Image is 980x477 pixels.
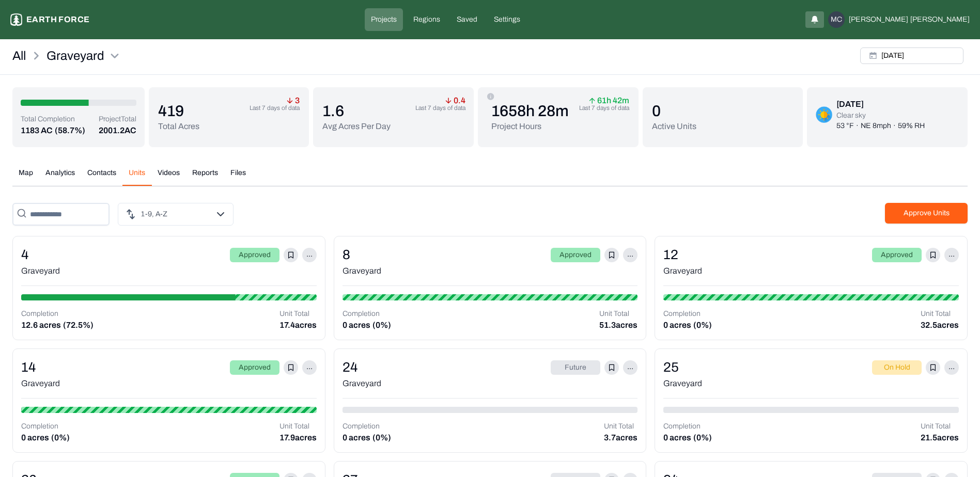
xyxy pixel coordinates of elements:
[12,47,26,64] a: All
[450,8,484,31] a: Saved
[415,104,465,112] p: Last 7 days of data
[921,309,959,319] p: Unit Total
[604,432,637,444] p: 3.7 acres
[21,265,317,277] div: Graveyard
[921,421,959,432] p: Unit Total
[910,14,970,25] span: [PERSON_NAME]
[488,8,526,31] a: Settings
[921,319,959,331] p: 32.5 acres
[579,104,629,112] p: Last 7 days of data
[551,360,600,375] div: Future
[860,47,963,64] button: [DATE]
[599,319,637,331] p: 51.3 acres
[287,98,300,104] p: 3
[279,432,317,444] p: 17.9 acres
[898,121,925,131] p: 59% RH
[343,309,391,319] p: Completion
[230,248,279,262] div: Approved
[21,319,61,331] p: 12.6 acres
[287,98,293,104] img: arrow
[21,421,70,432] p: Completion
[224,168,252,186] button: Files
[343,377,638,390] div: Graveyard
[407,8,446,31] a: Regions
[158,120,199,133] p: Total Acres
[663,265,959,277] div: Graveyard
[836,121,854,131] p: 53 °F
[322,120,391,133] p: Avg Acres Per Day
[26,13,89,26] p: Earth force
[230,360,279,375] div: Approved
[856,121,859,131] p: ·
[21,377,317,390] div: Graveyard
[599,309,637,319] p: Unit Total
[836,98,925,110] div: [DATE]
[457,14,477,25] p: Saved
[623,360,637,375] p: ...
[302,360,317,375] p: ...
[604,421,637,432] p: Unit Total
[663,357,679,377] div: 25
[343,265,638,277] div: Graveyard
[663,245,678,265] div: 12
[343,432,370,444] p: 0 acres
[343,357,357,377] div: 24
[371,14,397,25] p: Projects
[51,432,70,444] p: (0%)
[663,432,691,444] p: 0 acres
[158,102,199,120] p: 419
[885,203,968,224] button: Approve Units
[279,421,317,432] p: Unit Total
[663,309,712,319] p: Completion
[46,47,104,64] p: Graveyard
[589,98,595,104] img: arrow
[343,245,350,265] div: 8
[494,14,520,25] p: Settings
[21,309,94,319] p: Completion
[55,124,85,137] p: (58.7%)
[372,432,391,444] p: (0%)
[81,168,122,186] button: Contacts
[99,124,136,137] p: 2001.2 AC
[141,209,167,219] p: 1-9, A-Z
[849,14,908,25] span: [PERSON_NAME]
[122,168,151,186] button: Units
[693,432,712,444] p: (0%)
[872,360,922,375] div: On Hold
[99,114,136,124] p: Project Total
[21,124,53,137] p: 1183 AC
[365,8,403,31] a: Projects
[39,168,81,186] button: Analytics
[10,13,22,26] img: earthforce-logo-white-uG4MPadI.svg
[12,168,39,186] button: Map
[279,319,317,331] p: 17.4 acres
[944,248,959,262] p: ...
[872,248,922,262] div: Approved
[944,360,959,375] p: ...
[921,432,959,444] p: 21.5 acres
[445,98,465,104] p: 0.4
[302,248,317,262] p: ...
[491,102,569,120] p: 1658h 28m
[861,121,891,131] p: NE 8mph
[652,120,696,133] p: Active Units
[413,14,440,25] p: Regions
[652,102,696,120] p: 0
[693,319,712,331] p: (0%)
[828,11,845,28] div: MC
[663,319,691,331] p: 0 acres
[21,432,49,444] p: 0 acres
[663,377,959,390] div: Graveyard
[836,110,925,121] p: Clear sky
[816,106,832,123] img: clear-sky-DDUEQLQN.png
[21,114,85,124] p: Total Completion
[250,104,300,112] p: Last 7 days of data
[279,309,317,319] p: Unit Total
[828,11,970,28] button: MC[PERSON_NAME][PERSON_NAME]
[21,245,28,265] div: 4
[63,319,94,331] p: (72.5%)
[343,421,391,432] p: Completion
[663,421,712,432] p: Completion
[151,168,186,186] button: Videos
[491,120,569,133] p: Project Hours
